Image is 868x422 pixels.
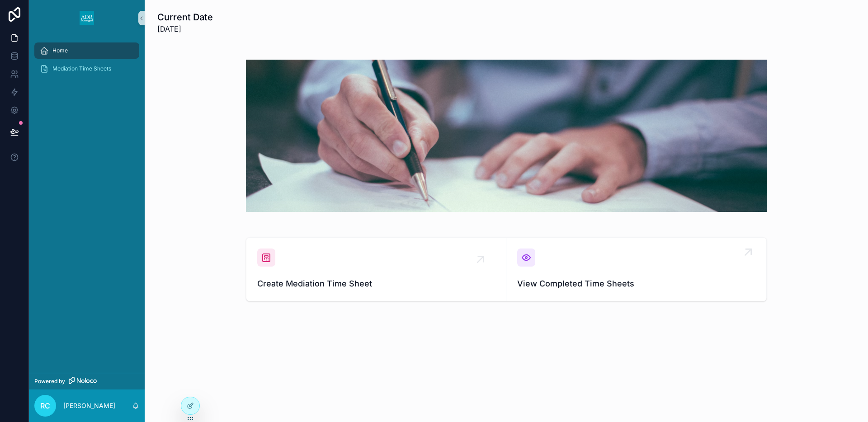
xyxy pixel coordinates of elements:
[29,373,145,389] a: Powered by
[246,60,767,212] img: 27711-Screenshot-2025-04-01-at-7.35.48-PM.png
[506,238,766,301] a: View Completed Time Sheets
[80,11,94,25] img: App logo
[257,277,495,290] span: Create Mediation Time Sheet
[34,42,139,59] a: Home
[34,378,65,385] span: Powered by
[246,238,506,301] a: Create Mediation Time Sheet
[34,61,139,77] a: Mediation Time Sheets
[29,36,145,89] div: scrollable content
[52,65,111,72] span: Mediation Time Sheets
[52,47,68,54] span: Home
[157,11,213,23] h1: Current Date
[157,23,213,34] span: [DATE]
[40,400,50,411] span: RC
[63,401,115,410] p: [PERSON_NAME]
[517,277,755,290] span: View Completed Time Sheets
